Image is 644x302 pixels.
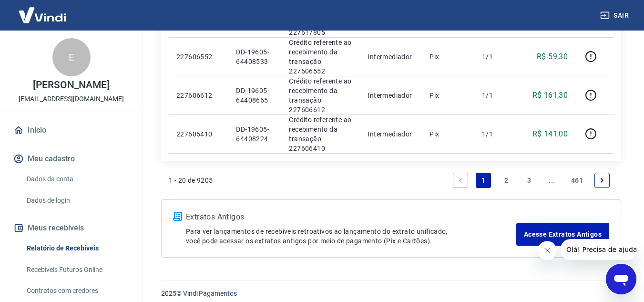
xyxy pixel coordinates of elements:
a: Dados da conta [23,169,131,189]
a: Page 2 [499,173,514,188]
p: Pix [429,52,467,62]
iframe: Fechar mensagem [538,241,557,260]
p: DD-19605-64408533 [236,47,274,66]
img: Vindi [11,0,73,30]
p: Crédito referente ao recebimento da transação 227606552 [289,38,352,76]
a: Relatório de Recebíveis [23,239,131,258]
p: DD-19605-64408224 [236,125,274,144]
p: Pix [429,91,467,100]
button: Sair [598,7,633,24]
p: Intermediador [368,91,414,100]
p: 1/1 [482,91,510,100]
a: Page 3 [521,173,537,188]
p: Extratos Antigos [186,211,516,223]
p: R$ 141,00 [532,128,568,140]
p: 1/1 [482,129,510,139]
p: Intermediador [368,52,414,62]
span: Olá! Precisa de ajuda? [6,7,80,14]
a: Dados de login [23,191,131,210]
p: DD-19605-64408665 [236,86,274,105]
a: Page 461 [567,173,587,188]
p: 227606612 [176,91,221,100]
p: [EMAIL_ADDRESS][DOMAIN_NAME] [19,94,124,104]
p: Pix [429,129,467,139]
p: Crédito referente ao recebimento da transação 227606410 [289,115,352,153]
p: 227606552 [176,52,221,62]
p: R$ 161,30 [532,90,568,101]
a: Vindi Pagamentos [183,290,237,297]
button: Meus recebíveis [11,218,131,239]
iframe: Mensagem da empresa [561,239,636,260]
iframe: Botão para abrir a janela de mensagens [606,264,636,294]
a: Recebíveis Futuros Online [23,260,131,280]
div: E [52,38,91,76]
p: R$ 59,30 [537,51,568,62]
a: Jump forward [544,173,560,188]
a: Início [11,120,131,141]
a: Contratos com credores [23,281,131,301]
p: 2025 © [161,289,621,299]
p: [PERSON_NAME] [33,80,109,90]
p: 1/1 [482,52,510,62]
a: Next page [594,173,610,188]
p: Intermediador [368,129,414,139]
img: ícone [173,212,182,221]
a: Previous page [453,173,468,188]
button: Meu cadastro [11,148,131,169]
p: Crédito referente ao recebimento da transação 227606612 [289,76,352,115]
p: 227606410 [176,129,221,139]
a: Acesse Extratos Antigos [516,223,609,246]
a: Page 1 is your current page [476,173,491,188]
p: 1 - 20 de 9205 [169,176,213,185]
ul: Pagination [449,169,613,192]
p: Para ver lançamentos de recebíveis retroativos ao lançamento do extrato unificado, você pode aces... [186,227,516,246]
